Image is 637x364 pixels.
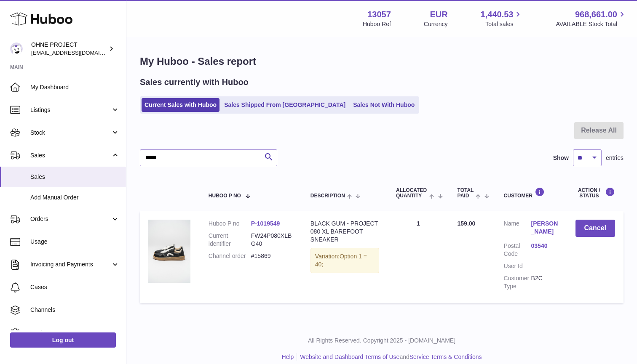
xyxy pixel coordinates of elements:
[367,9,391,20] strong: 13057
[409,353,482,360] a: Service Terms & Conditions
[30,194,120,202] span: Add Manual Order
[221,98,348,112] a: Sales Shipped From [GEOGRAPHIC_DATA]
[350,98,418,112] a: Sales Not With Huboo
[388,211,449,303] td: 1
[142,98,219,112] a: Current Sales with Huboo
[481,9,514,20] span: 1,440.53
[30,151,111,159] span: Sales
[531,274,559,290] dd: B2C
[315,253,367,268] span: Option 1 = 40;
[10,332,116,348] a: Log out
[251,232,294,248] dd: FW24P080XLBG40
[531,220,559,236] a: [PERSON_NAME]
[148,220,190,283] img: DSC02155.jpg
[481,9,523,28] a: 1,440.53 Total sales
[575,187,615,199] div: Action / Status
[310,220,379,244] div: BLACK GUM - PROJECT 080 XL BAREFOOT SNEAKER
[30,129,111,137] span: Stock
[209,220,251,228] dt: Huboo P no
[209,232,251,248] dt: Current identifier
[310,248,379,273] div: Variation:
[531,242,559,250] a: 03540
[575,9,617,20] span: 968,661.00
[209,193,241,199] span: Huboo P no
[553,154,569,162] label: Show
[30,173,120,181] span: Sales
[458,188,474,199] span: Total paid
[30,260,111,268] span: Invoicing and Payments
[140,55,624,68] h1: My Huboo - Sales report
[30,83,120,91] span: My Dashboard
[606,154,624,162] span: entries
[30,215,111,223] span: Orders
[363,20,391,28] div: Huboo Ref
[30,283,120,291] span: Cases
[504,262,531,270] dt: User Id
[251,252,294,260] dd: #15869
[133,337,630,345] p: All Rights Reserved. Copyright 2025 - [DOMAIN_NAME]
[504,242,531,258] dt: Postal Code
[575,220,615,237] button: Cancel
[556,9,627,28] a: 968,661.00 AVAILABLE Stock Total
[424,20,448,28] div: Currency
[504,220,531,238] dt: Name
[10,43,23,55] img: support@ohneproject.com
[430,9,447,20] strong: EUR
[504,274,531,290] dt: Customer Type
[31,49,124,56] span: [EMAIL_ADDRESS][DOMAIN_NAME]
[310,193,345,199] span: Description
[31,41,107,57] div: OHNE PROJECT
[30,238,120,246] span: Usage
[30,106,111,114] span: Listings
[30,329,120,337] span: Settings
[300,353,399,360] a: Website and Dashboard Terms of Use
[251,220,280,227] a: P-1019549
[504,187,559,199] div: Customer
[297,353,482,361] li: and
[458,220,476,227] span: 159.00
[30,306,120,314] span: Channels
[209,252,251,260] dt: Channel order
[556,20,627,28] span: AVAILABLE Stock Total
[140,77,249,88] h2: Sales currently with Huboo
[282,353,294,360] a: Help
[485,20,523,28] span: Total sales
[396,188,427,199] span: ALLOCATED Quantity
